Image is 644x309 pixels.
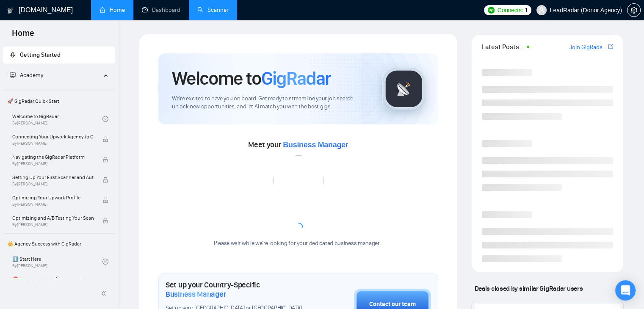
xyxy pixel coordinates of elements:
span: Business Manager [283,141,348,149]
span: double-left [101,289,109,298]
a: searchScanner [197,6,229,14]
div: Open Intercom Messenger [615,280,636,301]
img: error [273,155,324,206]
span: Connecting Your Upwork Agency to GigRadar [12,132,94,141]
a: Join GigRadar Slack Community [569,43,606,52]
span: By [PERSON_NAME] [12,161,94,166]
span: lock [102,157,108,163]
span: Business Manager [166,290,226,299]
a: dashboardDashboard [142,6,180,14]
h1: Set up your Country-Specific [166,280,312,299]
li: Getting Started [3,47,115,63]
span: Optimizing and A/B Testing Your Scanner for Better Results [12,214,94,222]
span: 🚀 GigRadar Quick Start [4,93,114,110]
span: setting [627,7,640,14]
a: 1️⃣ Start HereBy[PERSON_NAME] [12,252,102,271]
div: Please wait while we're looking for your dedicated business manager... [209,240,388,248]
span: Academy [20,72,43,79]
button: setting [627,3,641,17]
span: rocket [10,52,16,58]
span: Deals closed by similar GigRadar users [471,281,586,296]
span: Setting Up Your First Scanner and Auto-Bidder [12,173,94,182]
span: check-circle [102,116,108,122]
span: loading [293,223,303,233]
span: By [PERSON_NAME] [12,182,94,187]
div: Contact our team [369,300,416,309]
span: user [539,7,544,13]
span: Home [5,27,41,45]
span: lock [102,177,108,183]
span: Connects: [498,6,523,15]
img: logo [7,4,13,17]
span: export [608,43,613,50]
span: lock [102,218,108,223]
span: By [PERSON_NAME] [12,222,94,227]
span: fund-projection-screen [10,72,16,78]
span: lock [102,136,108,142]
span: By [PERSON_NAME] [12,141,94,146]
span: ⛔ Top 3 Mistakes of Pro Agencies [12,275,94,284]
a: homeHome [100,6,125,14]
h1: Welcome to [172,67,331,90]
img: gigradar-logo.png [383,68,425,110]
a: Welcome to GigRadarBy[PERSON_NAME] [12,110,102,128]
span: Meet your [248,140,348,149]
img: upwork-logo.png [488,7,495,14]
a: export [608,43,613,51]
span: 👑 Agency Success with GigRadar [4,235,114,252]
span: Getting Started [20,51,61,58]
span: GigRadar [261,67,331,90]
span: Navigating the GigRadar Platform [12,153,94,161]
span: We're excited to have you on board. Get ready to streamline your job search, unlock new opportuni... [172,95,369,111]
span: By [PERSON_NAME] [12,202,94,207]
span: lock [102,197,108,203]
span: 1 [525,6,528,15]
span: check-circle [102,259,108,265]
span: Latest Posts from the GigRadar Community [482,41,524,52]
a: setting [627,7,641,14]
span: Academy [10,72,43,79]
span: Optimizing Your Upwork Profile [12,193,94,202]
